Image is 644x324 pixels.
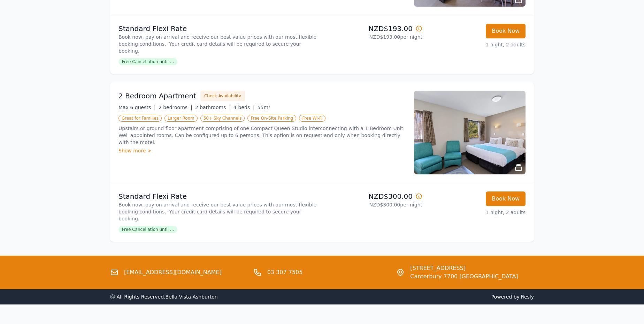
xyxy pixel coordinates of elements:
span: Free On-Site Parking [247,115,296,122]
h3: 2 Bedroom Apartment [118,91,196,101]
span: ⓒ All Rights Reserved. Bella Vista Ashburton [110,294,218,300]
span: Free Cancellation until ... [118,58,177,65]
span: Max 6 guests | [118,105,156,110]
span: Free Wi-Fi [299,115,325,122]
span: [STREET_ADDRESS] [410,264,518,272]
span: Larger Room [164,115,198,122]
button: Book Now [486,24,526,38]
button: Book Now [486,191,526,206]
div: Show more > [118,147,406,154]
a: 03 307 7505 [267,268,303,277]
p: Book now, pay on arrival and receive our best value prices with our most flexible booking conditi... [118,33,319,54]
p: 1 night, 2 adults [428,209,526,216]
a: [EMAIL_ADDRESS][DOMAIN_NAME] [124,268,222,277]
span: 4 beds | [233,105,255,110]
span: Powered by [325,293,534,300]
span: Great for Families [118,115,162,122]
p: NZD$193.00 per night [325,33,422,40]
p: Upstairs or ground floor apartment comprising of one Compact Queen Studio interconnecting with a ... [118,125,406,146]
span: 50+ Sky Channels [200,115,245,122]
span: 2 bedrooms | [159,105,192,110]
button: Check Availability [200,91,245,101]
span: 55m² [258,105,270,110]
span: 2 bathrooms | [195,105,231,110]
p: NZD$193.00 [325,24,422,33]
span: Canterbury 7700 [GEOGRAPHIC_DATA] [410,272,518,281]
p: Book now, pay on arrival and receive our best value prices with our most flexible booking conditi... [118,201,319,222]
p: NZD$300.00 per night [325,201,422,208]
span: Free Cancellation until ... [118,226,177,233]
p: NZD$300.00 [325,191,422,201]
p: Standard Flexi Rate [118,191,319,201]
p: Standard Flexi Rate [118,24,319,33]
p: 1 night, 2 adults [428,41,526,48]
a: Resly [521,294,534,300]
